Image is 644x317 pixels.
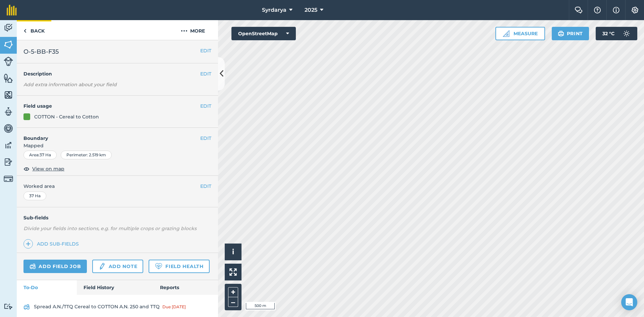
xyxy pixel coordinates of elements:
button: OpenStreetMap [231,27,296,40]
a: Add field job [23,260,87,273]
em: Divide your fields into sections, e.g. for multiple crops or grazing blocks [23,225,197,231]
a: Field History [77,280,153,295]
img: svg+xml;base64,PHN2ZyB4bWxucz0iaHR0cDovL3d3dy53My5vcmcvMjAwMC9zdmciIHdpZHRoPSIxNCIgaGVpZ2h0PSIyNC... [26,240,31,248]
span: i [232,248,234,256]
button: More [168,20,218,40]
span: Syrdarya [262,6,286,14]
button: Measure [495,27,545,40]
h4: Sub-fields [17,214,218,221]
img: svg+xml;base64,PD94bWwgdmVyc2lvbj0iMS4wIiBlbmNvZGluZz0idXRmLTgiPz4KPCEtLSBHZW5lcmF0b3I6IEFkb2JlIE... [620,27,633,40]
div: Perimeter : 2.519 km [61,151,112,159]
img: svg+xml;base64,PHN2ZyB4bWxucz0iaHR0cDovL3d3dy53My5vcmcvMjAwMC9zdmciIHdpZHRoPSI5IiBoZWlnaHQ9IjI0Ii... [23,27,26,35]
img: svg+xml;base64,PD94bWwgdmVyc2lvbj0iMS4wIiBlbmNvZGluZz0idXRmLTgiPz4KPCEtLSBHZW5lcmF0b3I6IEFkb2JlIE... [4,23,13,33]
button: + [228,287,238,297]
img: svg+xml;base64,PHN2ZyB4bWxucz0iaHR0cDovL3d3dy53My5vcmcvMjAwMC9zdmciIHdpZHRoPSIxOCIgaGVpZ2h0PSIyNC... [23,165,30,173]
span: 32 ° C [602,27,614,40]
img: svg+xml;base64,PD94bWwgdmVyc2lvbj0iMS4wIiBlbmNvZGluZz0idXRmLTgiPz4KPCEtLSBHZW5lcmF0b3I6IEFkb2JlIE... [4,174,13,183]
img: svg+xml;base64,PD94bWwgdmVyc2lvbj0iMS4wIiBlbmNvZGluZz0idXRmLTgiPz4KPCEtLSBHZW5lcmF0b3I6IEFkb2JlIE... [30,262,36,270]
div: Open Intercom Messenger [621,294,637,310]
img: svg+xml;base64,PD94bWwgdmVyc2lvbj0iMS4wIiBlbmNvZGluZz0idXRmLTgiPz4KPCEtLSBHZW5lcmF0b3I6IEFkb2JlIE... [4,123,13,134]
a: Back [17,20,51,40]
img: svg+xml;base64,PHN2ZyB4bWxucz0iaHR0cDovL3d3dy53My5vcmcvMjAwMC9zdmciIHdpZHRoPSI1NiIgaGVpZ2h0PSI2MC... [4,73,13,83]
button: EDIT [200,70,211,77]
a: To-Do [17,280,77,295]
img: Four arrows, one pointing top left, one top right, one bottom right and the last bottom left [229,268,237,276]
a: Add note [92,260,143,273]
button: EDIT [200,47,211,54]
img: Two speech bubbles overlapping with the left bubble in the forefront [575,7,583,13]
button: EDIT [200,102,211,110]
img: svg+xml;base64,PHN2ZyB4bWxucz0iaHR0cDovL3d3dy53My5vcmcvMjAwMC9zdmciIHdpZHRoPSI1NiIgaGVpZ2h0PSI2MC... [4,40,13,50]
button: EDIT [200,135,211,142]
button: i [225,244,241,260]
h4: Boundary [17,128,200,142]
a: Field Health [149,260,209,273]
span: Worked area [23,182,211,190]
img: svg+xml;base64,PHN2ZyB4bWxucz0iaHR0cDovL3d3dy53My5vcmcvMjAwMC9zdmciIHdpZHRoPSI1NiIgaGVpZ2h0PSI2MC... [4,90,13,100]
a: Add sub-fields [23,239,82,249]
img: fieldmargin Logo [7,5,17,15]
img: svg+xml;base64,PD94bWwgdmVyc2lvbj0iMS4wIiBlbmNvZGluZz0idXRmLTgiPz4KPCEtLSBHZW5lcmF0b3I6IEFkb2JlIE... [4,107,13,117]
span: View on map [32,165,64,172]
img: A question mark icon [593,7,601,13]
img: svg+xml;base64,PHN2ZyB4bWxucz0iaHR0cDovL3d3dy53My5vcmcvMjAwMC9zdmciIHdpZHRoPSIxNyIgaGVpZ2h0PSIxNy... [613,6,620,14]
button: View on map [23,165,64,173]
img: svg+xml;base64,PD94bWwgdmVyc2lvbj0iMS4wIiBlbmNvZGluZz0idXRmLTgiPz4KPCEtLSBHZW5lcmF0b3I6IEFkb2JlIE... [4,140,13,150]
span: 2025 [305,6,317,14]
div: 37 Ha [23,192,46,200]
img: svg+xml;base64,PD94bWwgdmVyc2lvbj0iMS4wIiBlbmNvZGluZz0idXRmLTgiPz4KPCEtLSBHZW5lcmF0b3I6IEFkb2JlIE... [4,157,13,167]
a: Reports [153,280,218,295]
img: svg+xml;base64,PHN2ZyB4bWxucz0iaHR0cDovL3d3dy53My5vcmcvMjAwMC9zdmciIHdpZHRoPSIyMCIgaGVpZ2h0PSIyNC... [181,27,187,35]
h4: Field usage [23,102,200,110]
div: COTTON - Cereal to Cotton [34,113,99,120]
a: Spread A.N./TTQ Cereal to COTTON A.N. 250 and TTQDue [DATE] [23,302,211,312]
div: Area : 37 Ha [23,151,57,159]
button: – [228,297,238,307]
em: Add extra information about your field [23,82,117,88]
img: svg+xml;base64,PD94bWwgdmVyc2lvbj0iMS4wIiBlbmNvZGluZz0idXRmLTgiPz4KPCEtLSBHZW5lcmF0b3I6IEFkb2JlIE... [23,303,30,311]
img: svg+xml;base64,PHN2ZyB4bWxucz0iaHR0cDovL3d3dy53My5vcmcvMjAwMC9zdmciIHdpZHRoPSIxOSIgaGVpZ2h0PSIyNC... [558,30,564,38]
span: Mapped [17,142,218,149]
span: O-5-BB-F35 [23,47,59,56]
h4: Description [23,70,211,77]
div: Due [DATE] [162,304,186,310]
img: svg+xml;base64,PD94bWwgdmVyc2lvbj0iMS4wIiBlbmNvZGluZz0idXRmLTgiPz4KPCEtLSBHZW5lcmF0b3I6IEFkb2JlIE... [4,57,13,66]
button: EDIT [200,182,211,190]
img: A cog icon [631,7,639,13]
img: svg+xml;base64,PD94bWwgdmVyc2lvbj0iMS4wIiBlbmNvZGluZz0idXRmLTgiPz4KPCEtLSBHZW5lcmF0b3I6IEFkb2JlIE... [98,262,106,270]
img: Ruler icon [503,30,509,37]
button: Print [552,27,589,40]
button: 32 °C [596,27,637,40]
img: svg+xml;base64,PD94bWwgdmVyc2lvbj0iMS4wIiBlbmNvZGluZz0idXRmLTgiPz4KPCEtLSBHZW5lcmF0b3I6IEFkb2JlIE... [4,303,13,310]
